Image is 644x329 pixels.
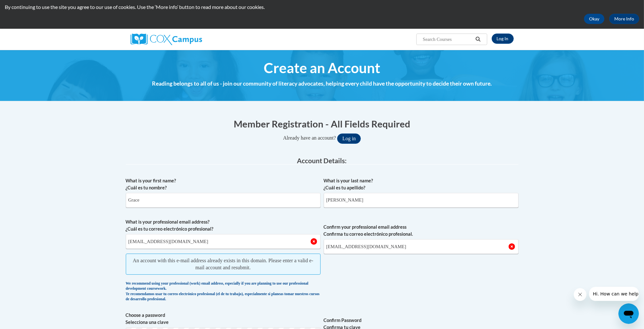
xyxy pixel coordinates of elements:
label: What is your last name? ¿Cuál es tu apellido? [324,177,519,191]
img: Cox Campus [131,34,202,45]
button: Log in [337,134,361,144]
label: Confirm your professional email address Confirma tu correo electrónico profesional. [324,224,519,238]
label: What is your professional email address? ¿Cuál es tu correo electrónico profesional? [126,218,321,233]
iframe: Button to launch messaging window [618,303,639,324]
div: We recommend using your professional (work) email address, especially if you are planning to use ... [126,281,321,302]
input: Search Courses [422,35,473,43]
span: Create an Account [264,59,380,76]
input: Metadata input [324,193,519,208]
iframe: Message from company [589,287,639,301]
input: Metadata input [126,234,321,249]
iframe: Close message [574,288,587,301]
span: Already have an account? [283,135,336,141]
button: Search [473,35,483,43]
h4: Reading belongs to all of us - join our community of literacy advocates, helping every child have... [126,80,519,88]
p: By continuing to use the site you agree to our use of cookies. Use the ‘More info’ button to read... [5,4,639,11]
input: Required [324,239,519,254]
span: An account with this e-mail address already exists in this domain. Please enter a valid e-mail ac... [126,254,321,275]
input: Metadata input [126,193,321,208]
h1: Member Registration - All Fields Required [126,117,519,130]
span: Hi. How can we help? [4,4,52,10]
a: Log In [492,34,514,44]
button: Okay [584,14,604,24]
a: More Info [609,14,639,24]
label: Choose a password Selecciona una clave [126,312,321,326]
label: What is your first name? ¿Cuál es tu nombre? [126,177,321,191]
span: Account Details: [297,157,347,164]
